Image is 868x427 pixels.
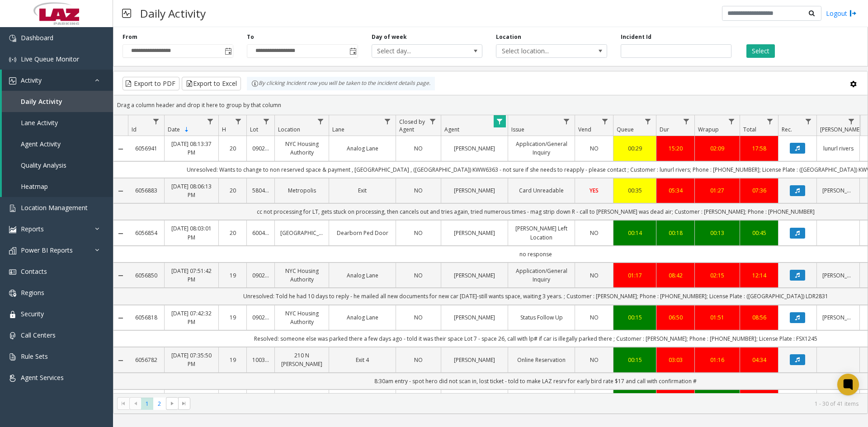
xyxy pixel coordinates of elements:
[822,186,854,195] a: [PERSON_NAME]
[662,313,689,322] div: 06:50
[662,229,689,237] a: 00:18
[745,229,773,237] a: 00:45
[133,229,159,237] a: 6056854
[580,271,608,280] a: NO
[590,187,599,194] span: YES
[251,80,259,87] img: infoIcon.svg
[820,126,861,133] span: [PERSON_NAME]
[619,229,651,237] a: 00:14
[21,161,66,169] span: Quality Analysis
[494,115,506,127] a: Agent Filter Menu
[223,45,233,57] span: Toggle popup
[444,126,459,133] span: Agent
[348,45,358,57] span: Toggle popup
[21,33,53,42] span: Dashboard
[698,126,719,133] span: Wrapup
[700,229,734,237] a: 00:13
[619,186,651,195] a: 00:35
[619,356,651,364] a: 00:15
[224,144,241,153] a: 20
[170,224,213,241] a: [DATE] 08:03:01 PM
[580,313,608,322] a: NO
[822,144,854,153] a: lunurl rivers
[168,126,180,133] span: Date
[21,97,62,106] span: Daily Activity
[9,226,16,233] img: 'icon'
[745,313,773,322] a: 08:56
[21,352,48,361] span: Rule Sets
[414,229,423,237] span: NO
[113,230,128,237] a: Collapse Details
[170,140,213,157] a: [DATE] 08:13:37 PM
[662,356,689,364] div: 03:03
[414,314,423,321] span: NO
[822,313,854,322] a: [PERSON_NAME]
[21,331,56,339] span: Call Centers
[170,267,213,284] a: [DATE] 07:51:42 PM
[399,118,425,133] span: Closed by Agent
[511,126,524,133] span: Issue
[662,271,689,280] a: 08:42
[2,91,113,112] a: Daily Activity
[9,56,16,63] img: 'icon'
[21,373,64,382] span: Agent Services
[9,205,16,212] img: 'icon'
[514,186,569,195] a: Card Unreadable
[745,271,773,280] a: 12:14
[849,9,857,18] img: logout
[619,144,651,153] a: 00:29
[401,144,435,153] a: NO
[260,115,273,127] a: Lot Filter Menu
[700,356,734,364] div: 01:16
[224,271,241,280] a: 19
[700,271,734,280] a: 02:15
[222,126,226,133] span: H
[447,356,502,364] a: [PERSON_NAME]
[136,2,210,24] h3: Daily Activity
[9,247,16,254] img: 'icon'
[9,332,16,339] img: 'icon'
[401,229,435,237] a: NO
[845,115,858,127] a: Parker Filter Menu
[590,145,599,152] span: NO
[224,229,241,237] a: 20
[21,76,42,84] span: Activity
[726,115,738,127] a: Wrapup Filter Menu
[619,313,651,322] a: 00:15
[335,313,390,322] a: Analog Lane
[590,314,599,321] span: NO
[619,271,651,280] a: 01:17
[401,186,435,195] a: NO
[580,229,608,237] a: NO
[662,144,689,153] div: 15:20
[2,155,113,176] a: Quality Analysis
[514,267,569,284] a: Application/General Inquiry
[280,309,323,326] a: NYC Housing Authority
[196,400,859,408] kendo-pager-info: 1 - 30 of 41 items
[252,356,269,364] a: 100324
[9,77,16,84] img: 'icon'
[401,271,435,280] a: NO
[21,246,73,254] span: Power BI Reports
[9,268,16,276] img: 'icon'
[224,313,241,322] a: 19
[514,356,569,364] a: Online Reservation
[447,313,502,322] a: [PERSON_NAME]
[252,313,269,322] a: 090255
[133,186,159,195] a: 6056883
[447,229,502,237] a: [PERSON_NAME]
[590,229,599,237] span: NO
[372,33,407,41] label: Day of week
[9,35,16,42] img: 'icon'
[700,313,734,322] a: 01:51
